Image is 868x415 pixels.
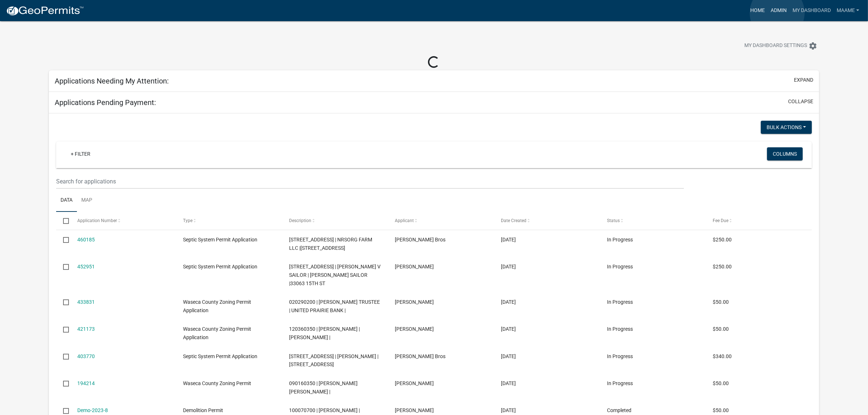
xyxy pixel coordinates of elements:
[607,407,631,413] span: Completed
[183,380,251,386] span: Waseca County Zoning Permit
[282,212,388,229] datatable-header-cell: Description
[289,237,372,251] span: 9922 STATE HWY 30 | NRSORG FARM LLC |9922 STATE HWY 30
[289,326,360,340] span: 120360350 | JULIE D BARTELT | DOUGLAS G BARTELT |
[77,299,95,305] a: 433831
[747,4,768,18] a: Home
[77,407,108,413] a: Demo-2023-8
[77,326,95,332] a: 421173
[395,326,434,332] span: Tawni
[788,98,813,105] button: collapse
[501,326,516,332] span: 05/14/2025
[607,218,620,223] span: Status
[713,353,732,359] span: $340.00
[183,237,257,243] span: Septic System Permit Application
[395,380,434,386] span: Sonia Lara
[607,326,633,332] span: In Progress
[607,299,633,305] span: In Progress
[607,353,633,359] span: In Progress
[183,264,257,269] span: Septic System Permit Application
[767,147,803,160] button: Columns
[713,218,729,223] span: Fee Due
[501,353,516,359] span: 04/10/2025
[607,237,633,243] span: In Progress
[176,212,282,229] datatable-header-cell: Type
[289,218,311,223] span: Description
[501,407,516,413] span: 08/23/2023
[713,407,729,413] span: $50.00
[713,380,729,386] span: $50.00
[56,174,684,189] input: Search for applications
[289,299,380,313] span: 020290200 | AMY DILLON TRUSTEE | UNITED PRAIRIE BANK |
[77,189,97,212] a: Map
[706,212,812,229] datatable-header-cell: Fee Due
[761,121,812,134] button: Bulk Actions
[501,218,526,223] span: Date Created
[395,407,434,413] span: Matthew Marzen
[600,212,706,229] datatable-header-cell: Status
[395,299,434,305] span: Peter
[501,264,516,269] span: 07/21/2025
[501,237,516,243] span: 08/06/2025
[834,4,862,18] a: Maame
[395,264,434,269] span: Cassandra Sailor
[607,264,633,269] span: In Progress
[183,299,251,313] span: Waseca County Zoning Permit Application
[395,237,446,243] span: James Bros
[744,42,807,50] span: My Dashboard Settings
[77,353,95,359] a: 403770
[794,76,813,84] button: expand
[713,299,729,305] span: $50.00
[388,212,494,229] datatable-header-cell: Applicant
[739,39,823,53] button: My Dashboard Settingssettings
[790,4,834,18] a: My Dashboard
[65,147,96,160] a: + Filter
[56,212,70,229] datatable-header-cell: Select
[501,380,516,386] span: 11/21/2023
[77,237,95,243] a: 460185
[395,353,446,359] span: James Bros
[809,42,817,50] i: settings
[494,212,600,229] datatable-header-cell: Date Created
[607,380,633,386] span: In Progress
[55,77,169,85] h5: Applications Needing My Attention:
[713,264,732,269] span: $250.00
[768,4,790,18] a: Admin
[183,326,251,340] span: Waseca County Zoning Permit Application
[70,212,176,229] datatable-header-cell: Application Number
[713,326,729,332] span: $50.00
[77,264,95,269] a: 452951
[77,218,117,223] span: Application Number
[183,407,223,413] span: Demolition Permit
[289,264,381,286] span: 33063 15TH ST | CASSANDRA V SAILOR | SETH L SAILOR |33063 15TH ST
[713,237,732,243] span: $250.00
[183,353,257,359] span: Septic System Permit Application
[56,189,77,212] a: Data
[289,380,358,395] span: 090160350 | SONIA DOMINGUEZ LARA |
[289,353,378,368] span: 3652 435TH AVE | THERESA A JAMES TRUSTEE |3652 435TH AVE
[55,98,156,107] h5: Applications Pending Payment:
[183,218,192,223] span: Type
[501,299,516,305] span: 06/10/2025
[77,380,95,386] a: 194214
[395,218,414,223] span: Applicant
